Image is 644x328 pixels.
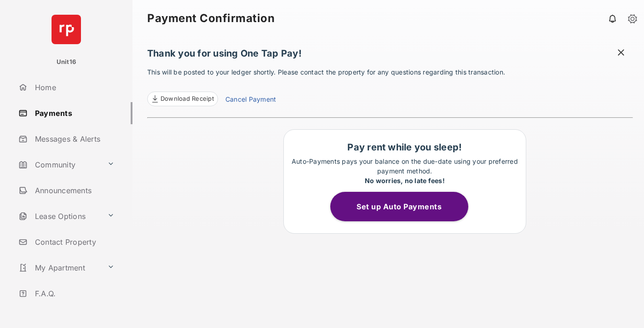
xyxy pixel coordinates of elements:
strong: Payment Confirmation [147,13,275,24]
p: This will be posted to your ledger shortly. Please contact the property for any questions regardi... [147,67,633,106]
a: Cancel Payment [225,94,276,106]
div: No worries, no late fees! [288,176,521,185]
a: Community [15,154,103,176]
a: Home [15,76,132,98]
p: Unit16 [57,58,76,67]
h1: Pay rent while you sleep! [288,142,521,153]
img: svg+xml;base64,PHN2ZyB4bWxucz0iaHR0cDovL3d3dy53My5vcmcvMjAwMC9zdmciIHdpZHRoPSI2NCIgaGVpZ2h0PSI2NC... [52,15,81,44]
a: F.A.Q. [15,282,132,305]
a: Set up Auto Payments [330,202,479,211]
a: Lease Options [15,205,103,227]
p: Auto-Payments pays your balance on the due-date using your preferred payment method. [288,156,521,185]
a: Announcements [15,179,132,201]
a: Download Receipt [147,92,218,106]
span: Download Receipt [161,94,214,104]
a: My Apartment [15,257,103,279]
a: Payments [15,102,132,124]
a: Contact Property [15,231,132,253]
a: Messages & Alerts [15,128,132,150]
button: Set up Auto Payments [330,192,468,221]
h1: Thank you for using One Tap Pay! [147,48,633,63]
